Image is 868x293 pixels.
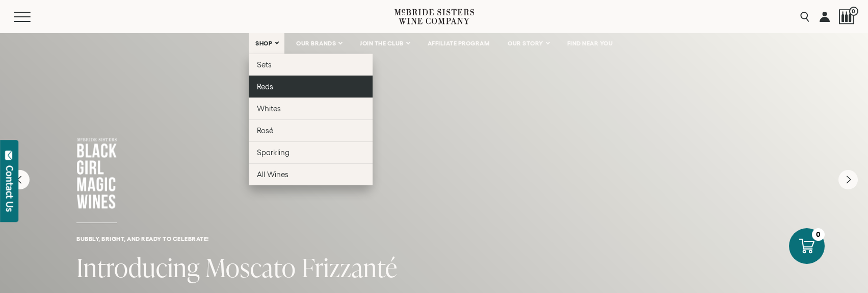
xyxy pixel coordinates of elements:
button: Mobile Menu Trigger [14,12,50,22]
a: Whites [249,97,373,119]
span: 0 [849,7,858,16]
span: OUR BRANDS [296,40,336,47]
a: OUR STORY [501,33,556,54]
h6: Bubbly, bright, and ready to celebrate! [76,235,792,242]
button: Next [838,170,858,189]
span: Rosé [257,126,273,135]
span: AFFILIATE PROGRAM [428,40,490,47]
a: Reds [249,76,373,97]
a: FIND NEAR YOU [561,33,620,54]
span: JOIN THE CLUB [360,40,404,47]
a: Sets [249,54,373,76]
a: All Wines [249,163,373,185]
span: Reds [257,82,273,91]
span: Frizzanté [302,250,398,285]
a: SHOP [249,33,284,54]
button: Previous [10,170,30,189]
span: SHOP [255,40,273,47]
a: Rosé [249,119,373,141]
div: 0 [812,228,825,241]
span: All Wines [257,170,288,179]
span: FIND NEAR YOU [567,40,613,47]
a: AFFILIATE PROGRAM [421,33,496,54]
span: Sets [257,60,272,69]
span: Whites [257,104,281,113]
span: Moscato [205,250,296,285]
span: Introducing [76,250,200,285]
a: JOIN THE CLUB [353,33,416,54]
span: OUR STORY [508,40,543,47]
a: OUR BRANDS [290,33,348,54]
div: Contact Us [5,165,15,212]
span: Sparkling [257,148,290,157]
a: Sparkling [249,141,373,163]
